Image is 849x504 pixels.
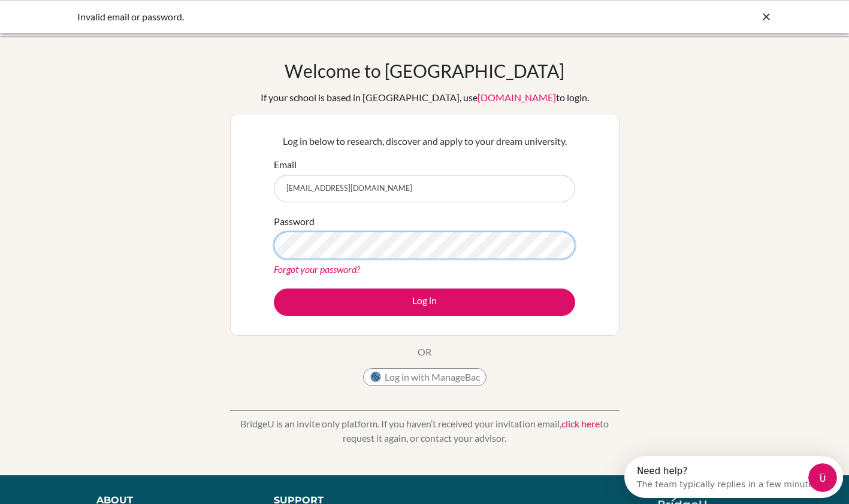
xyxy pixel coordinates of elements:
[363,368,487,386] button: Log in with ManageBac
[561,418,600,429] a: click here
[274,157,297,172] label: Email
[285,60,564,81] h1: Welcome to [GEOGRAPHIC_DATA]
[624,456,843,498] iframe: Intercom live chat discovery launcher
[274,134,575,148] p: Log in below to research, discover and apply to your dream university.
[13,10,197,20] div: Need help?
[274,214,315,229] label: Password
[261,90,589,105] div: If your school is based in [GEOGRAPHIC_DATA], use to login.
[274,289,575,316] button: Log in
[478,92,556,103] a: [DOMAIN_NAME]
[5,5,232,38] div: Open Intercom Messenger
[230,417,620,445] p: BridgeU is an invite only platform. If you haven’t received your invitation email, to request it ...
[13,20,197,32] div: The team typically replies in a few minutes.
[274,263,360,275] a: Forgot your password?
[77,10,593,24] div: Invalid email or password.
[418,345,431,359] p: OR
[808,463,837,492] iframe: Intercom live chat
